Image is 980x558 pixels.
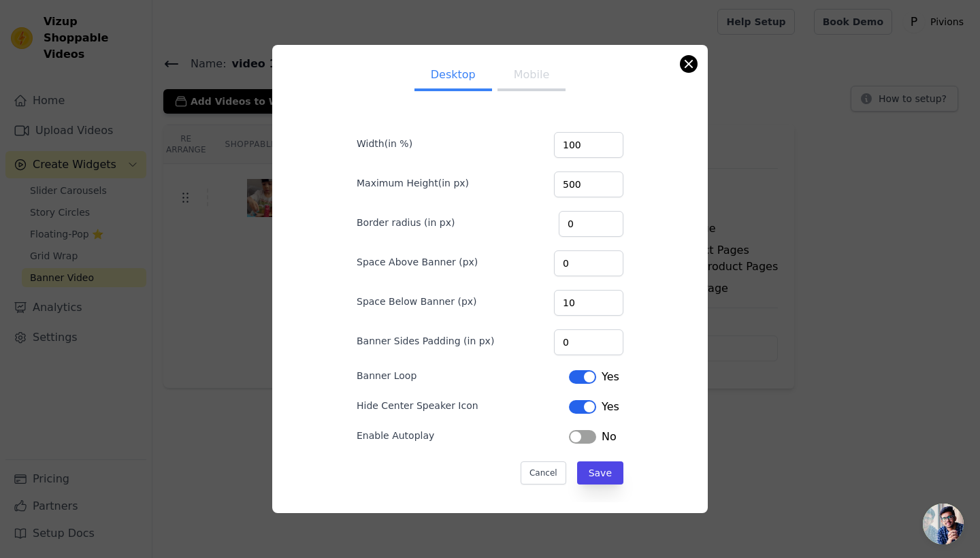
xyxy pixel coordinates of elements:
label: Banner Loop [357,369,416,382]
button: Save [577,461,623,485]
span: Yes [602,399,619,415]
button: Desktop [414,61,492,91]
label: Space Below Banner (px) [357,295,477,308]
button: Mobile [497,61,566,91]
label: Banner Sides Padding (in px) [357,334,494,348]
label: Enable Autoplay [357,429,434,442]
span: No [602,429,617,445]
span: Yes [602,369,619,385]
label: Maximum Height(in px) [357,176,469,190]
label: Border radius (in px) [357,216,455,229]
label: Space Above Banner (px) [357,255,478,269]
label: Hide Center Speaker Icon [357,399,478,412]
label: Width(in %) [357,137,412,150]
button: Cancel [521,461,566,485]
button: Close modal [681,56,697,72]
div: Aprire la chat [923,504,964,544]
